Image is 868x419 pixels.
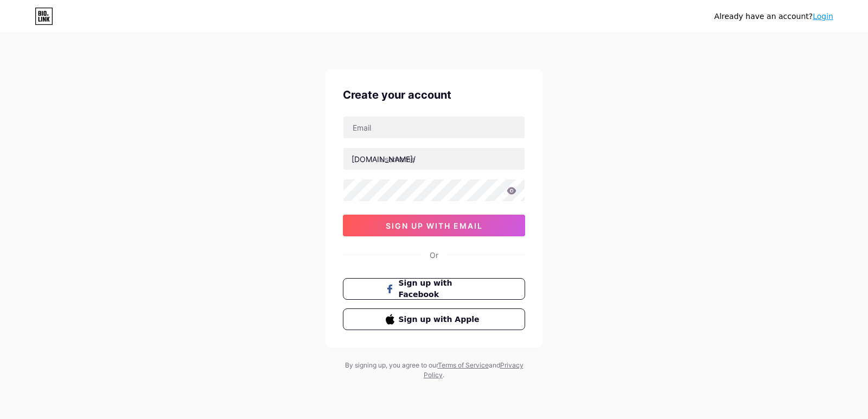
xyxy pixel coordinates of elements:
[342,360,526,380] div: By signing up, you agree to our and .
[386,221,483,230] span: sign up with email
[714,11,833,22] div: Already have an account?
[399,278,483,300] span: Sign up with Facebook
[343,148,525,170] input: username
[343,278,525,300] button: Sign up with Facebook
[399,314,483,325] span: Sign up with Apple
[352,153,416,165] div: [DOMAIN_NAME]/
[430,249,438,261] div: Or
[813,12,833,21] a: Login
[343,308,525,330] button: Sign up with Apple
[438,361,489,369] a: Terms of Service
[343,87,525,103] div: Create your account
[343,215,525,236] button: sign up with email
[343,117,525,138] input: Email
